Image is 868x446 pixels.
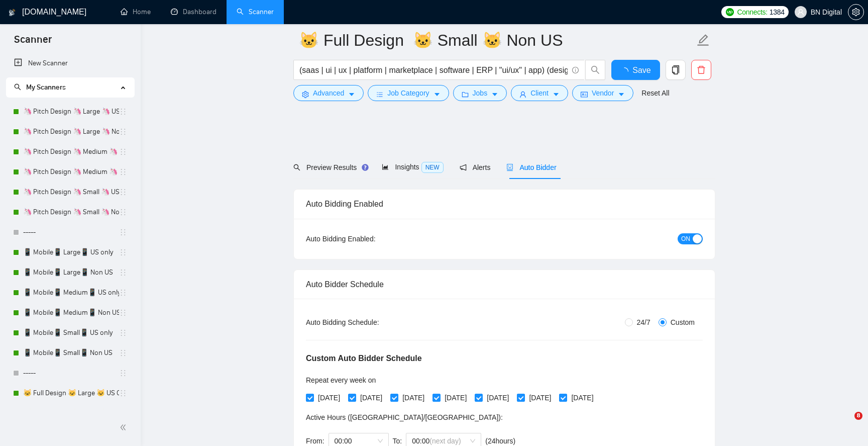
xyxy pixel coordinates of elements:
span: [DATE] [483,392,513,403]
span: holder [119,248,127,256]
a: setting [848,8,864,16]
a: 🦄 Pitch Design 🦄 Medium 🦄 Non US [23,162,119,182]
li: 🦄 Pitch Design 🦄 Medium 🦄 US Only [6,142,134,162]
span: holder [119,148,127,156]
span: NEW [421,162,444,173]
span: Active Hours ( [GEOGRAPHIC_DATA]/[GEOGRAPHIC_DATA] ): [306,413,503,421]
span: From: [306,437,324,445]
span: Client [530,87,549,99]
input: Search Freelance Jobs... [299,64,568,76]
span: [DATE] [356,392,386,403]
div: Tooltip anchor [361,163,370,172]
span: Alerts [460,163,491,171]
span: holder [119,309,127,317]
li: 📱 Mobile📱 Medium📱 US only [6,283,134,303]
span: 24/7 [633,317,655,328]
a: 🦄 Pitch Design 🦄 Large 🦄 US Only [23,102,119,122]
li: 🦄 Pitch Design 🦄 Small 🦄 US Only [6,182,134,202]
a: 🦄 Pitch Design 🦄 Small 🦄 US Only [23,182,119,202]
button: delete [691,60,711,80]
span: Preview Results [293,163,366,171]
span: holder [119,188,127,196]
span: folder [462,91,469,98]
span: Repeat every week on [306,376,376,384]
span: Auto Bidder [506,163,556,171]
div: Auto Bidder Schedule [306,270,703,299]
span: My Scanners [14,83,66,92]
span: [DATE] [314,392,344,403]
li: 🦄 Pitch Design 🦄 Large 🦄 Non US [6,122,134,142]
button: copy [666,60,686,80]
span: idcard [581,91,588,98]
span: holder [119,168,127,176]
span: ON [681,233,690,244]
button: Save [611,60,660,80]
li: 🦄 Pitch Design 🦄 Small 🦄 Non US [6,202,134,222]
span: Custom [667,317,699,328]
span: Scanner [6,32,60,53]
span: search [586,65,605,74]
input: Scanner name... [299,28,695,53]
span: search [293,164,300,171]
button: userClientcaret-down [511,85,568,101]
a: dashboardDashboard [171,8,216,16]
button: barsJob Categorycaret-down [368,85,449,101]
button: search [585,60,605,80]
span: setting [302,91,309,98]
span: [DATE] [525,392,555,403]
span: ( 24 hours) [485,437,515,445]
span: caret-down [553,91,560,98]
li: ----- [6,222,134,242]
span: Advanced [313,87,344,99]
li: 📱 Mobile📱 Medium📱 Non US [6,303,134,323]
span: area-chart [382,163,389,170]
li: 🦄 Pitch Design 🦄 Medium 🦄 Non US [6,162,134,182]
a: 🦄 Pitch Design 🦄 Small 🦄 Non US [23,202,119,222]
div: Auto Bidding Enabled: [306,233,438,244]
h5: Custom Auto Bidder Schedule [306,352,422,365]
li: 📱 Mobile📱 Small📱 US only [6,323,134,343]
div: Auto Bidding Enabled [306,190,703,218]
span: holder [119,349,127,357]
a: Reset All [641,87,669,99]
span: delete [692,65,711,74]
a: searchScanner [237,8,274,16]
li: 📱 Mobile📱 Large📱 US only [6,242,134,262]
span: double-left [120,422,130,432]
a: 📱 Mobile📱 Small📱 US only [23,323,119,343]
span: (next day) [429,437,461,445]
a: 📱 Mobile📱 Small📱 Non US [23,343,119,363]
a: 📱 Mobile📱 Large📱 Non US [23,262,119,283]
a: New Scanner [14,53,126,73]
a: 📱 Mobile📱 Large📱 US only [23,242,119,262]
span: holder [119,389,127,397]
button: setting [848,4,864,20]
a: 🦄 Pitch Design 🦄 Medium 🦄 US Only [23,142,119,162]
span: holder [119,108,127,116]
span: holder [119,208,127,216]
li: 📱 Mobile📱 Large📱 Non US [6,262,134,283]
span: edit [697,34,710,47]
span: [DATE] [441,392,471,403]
span: holder [119,329,127,337]
span: Insights [382,163,443,171]
span: caret-down [348,91,355,98]
a: 📱 Mobile📱 Medium📱 Non US [23,303,119,323]
span: 1384 [770,7,785,18]
span: copy [666,65,685,74]
span: holder [119,128,127,136]
span: My Scanners [26,83,66,92]
li: 🦄 Pitch Design 🦄 Large 🦄 US Only [6,102,134,122]
a: 🐱 Full Design 🐱 Large 🐱 Non US [23,403,119,423]
a: 🐱 Full Design 🐱 Large 🐱 US Only [23,383,119,403]
span: holder [119,228,127,236]
span: holder [119,269,127,277]
span: info-circle [572,67,579,73]
span: [DATE] [567,392,597,403]
span: loading [620,67,632,75]
span: user [797,9,804,16]
span: notification [460,164,467,171]
span: 8 [854,412,862,420]
span: caret-down [433,91,441,98]
li: 📱 Mobile📱 Small📱 Non US [6,343,134,363]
